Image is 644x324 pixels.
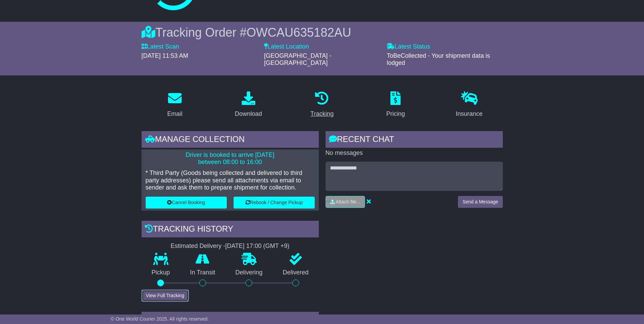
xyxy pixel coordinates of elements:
button: View Full Tracking [142,290,189,302]
div: Pricing [386,109,405,119]
span: [GEOGRAPHIC_DATA] - [GEOGRAPHIC_DATA] [264,52,331,67]
div: Tracking [310,109,333,119]
span: © One World Courier 2025. All rights reserved. [111,316,209,322]
p: In Transit [180,269,225,276]
a: Insurance [452,89,487,121]
a: Tracking [306,89,338,121]
p: * Third Party (Goods being collected and delivered to third party addresses) please send all atta... [146,169,315,192]
a: Email [163,89,187,121]
label: Latest Status [387,43,430,51]
span: ToBeCollected - Your shipment data is lodged [387,52,490,67]
div: [DATE] 17:00 (GMT +9) [225,242,290,250]
div: Manage collection [142,131,319,149]
p: Delivered [273,269,319,276]
div: Download [235,109,262,119]
a: Pricing [382,89,409,121]
label: Latest Location [264,43,309,51]
button: Cancel Booking [146,197,227,209]
div: Tracking Order # [142,25,503,40]
div: Estimated Delivery - [142,242,319,250]
span: [DATE] 11:53 AM [142,52,188,59]
div: Insurance [456,109,483,119]
p: No messages [326,149,503,157]
div: Tracking history [142,221,319,239]
a: Download [231,89,266,121]
p: Pickup [142,269,180,276]
label: Latest Scan [142,43,179,51]
p: Delivering [225,269,273,276]
p: Driver is booked to arrive [DATE] between 08:00 to 16:00 [146,151,315,166]
span: OWCAU635182AU [246,25,351,39]
div: RECENT CHAT [326,131,503,149]
button: Rebook / Change Pickup [234,197,315,209]
div: Email [167,109,182,119]
button: Send a Message [458,196,502,208]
